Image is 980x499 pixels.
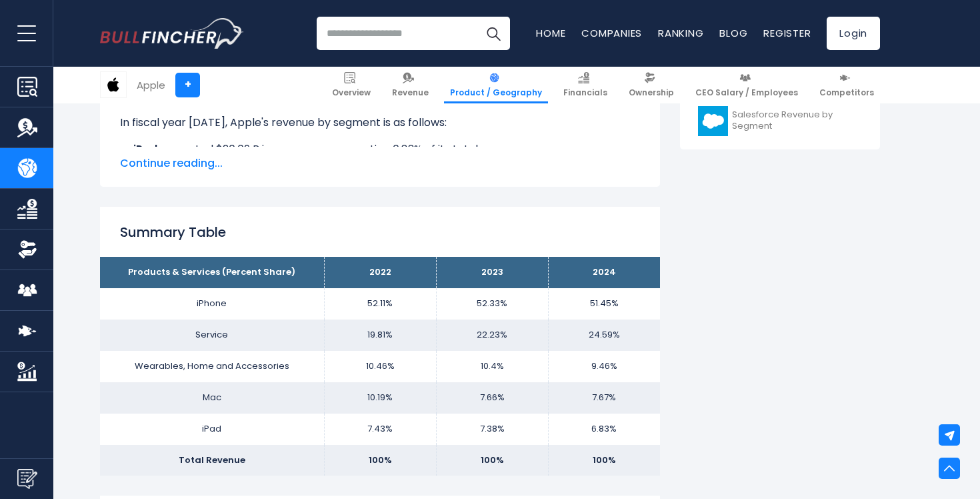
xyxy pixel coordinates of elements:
[120,115,640,131] p: In fiscal year [DATE], Apple's revenue by segment is as follows:
[100,18,243,49] a: Go to homepage
[100,288,324,320] td: iPhone
[324,382,436,414] td: 10.19%
[557,67,613,103] a: Financials
[548,414,660,445] td: 6.83%
[629,87,674,98] span: Ownership
[536,26,565,40] a: Home
[477,17,510,50] button: Search
[100,351,324,382] td: Wearables, Home and Accessories
[548,351,660,382] td: 9.46%
[548,382,660,414] td: 7.67%
[100,257,324,288] th: Products & Services (Percent Share)
[120,155,640,171] span: Continue reading...
[719,26,747,40] a: Blog
[436,382,548,414] td: 7.66%
[436,351,548,382] td: 10.4%
[100,18,244,49] img: Bullfincher logo
[17,239,37,260] img: Ownership
[100,445,324,476] td: Total Revenue
[332,87,371,98] span: Overview
[658,26,703,40] a: Ranking
[444,67,548,103] a: Product / Geography
[813,67,880,103] a: Competitors
[324,320,436,351] td: 19.81%
[548,257,660,288] th: 2024
[392,87,429,98] span: Revenue
[623,67,680,103] a: Ownership
[695,87,798,98] span: CEO Salary / Employees
[324,288,436,320] td: 52.11%
[324,257,436,288] th: 2022
[827,17,880,50] a: Login
[175,73,200,97] a: +
[120,141,640,157] li: generated $26.69 B in revenue, representing 6.83% of its total revenue.
[436,257,548,288] th: 2023
[386,67,435,103] a: Revenue
[436,320,548,351] td: 22.23%
[120,222,640,242] h2: Summary Table
[436,414,548,445] td: 7.38%
[690,103,870,139] a: Salesforce Revenue by Segment
[689,67,804,103] a: CEO Salary / Employees
[563,87,607,98] span: Financials
[581,26,642,40] a: Companies
[763,26,811,40] a: Register
[133,141,157,157] b: iPad
[436,288,548,320] td: 52.33%
[698,106,728,136] img: CRM logo
[819,87,874,98] span: Competitors
[324,445,436,476] td: 100%
[100,320,324,351] td: Service
[548,445,660,476] td: 100%
[324,414,436,445] td: 7.43%
[732,109,862,132] span: Salesforce Revenue by Segment
[100,382,324,414] td: Mac
[436,445,548,476] td: 100%
[548,320,660,351] td: 24.59%
[100,414,324,445] td: iPad
[326,67,377,103] a: Overview
[450,87,542,98] span: Product / Geography
[324,351,436,382] td: 10.46%
[137,77,165,93] div: Apple
[101,72,126,97] img: AAPL logo
[548,288,660,320] td: 51.45%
